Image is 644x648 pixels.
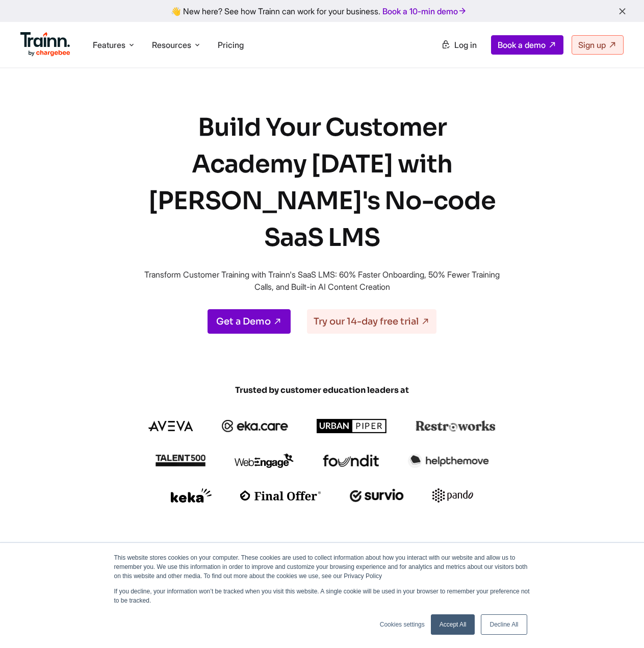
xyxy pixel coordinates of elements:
span: Resources [152,39,191,51]
span: Trusted by customer education leaders at [78,385,567,396]
img: keka logo [171,488,212,503]
span: Book a demo [498,40,546,50]
a: Decline All [481,614,527,635]
p: This website stores cookies on your computer. These cookies are used to collect information about... [114,553,530,581]
img: aveva logo [148,421,193,431]
img: webengage logo [235,454,294,468]
a: Cookies settings [380,620,425,629]
img: talent500 logo [155,454,206,467]
img: survio logo [350,489,404,502]
a: Try our 14-day free trial [307,309,436,334]
a: Get a Demo [208,309,291,334]
h1: Build Your Customer Academy [DATE] with [PERSON_NAME]'s No-code SaaS LMS [139,109,506,256]
img: restroworks logo [416,420,496,432]
a: Book a demo [491,35,563,55]
a: Sign up [572,35,624,55]
img: urbanpiper logo [317,419,387,433]
img: helpthemove logo [408,454,489,468]
img: ekacare logo [222,420,288,432]
div: 👋 New here? See how Trainn can work for your business. [6,6,638,16]
img: Trainn Logo [20,32,70,57]
span: Sign up [578,40,606,50]
img: finaloffer logo [240,490,321,501]
img: pando logo [432,488,473,503]
p: Transform Customer Training with Trainn's SaaS LMS: 60% Faster Onboarding, 50% Fewer Training Cal... [139,268,506,293]
a: Accept All [431,614,475,635]
span: Features [93,39,125,51]
img: foundit logo [322,455,379,467]
span: Log in [454,40,477,50]
a: Book a 10-min demo [380,4,469,18]
a: Pricing [218,40,244,50]
a: Log in [435,36,483,54]
p: If you decline, your information won’t be tracked when you visit this website. A single cookie wi... [114,587,530,605]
